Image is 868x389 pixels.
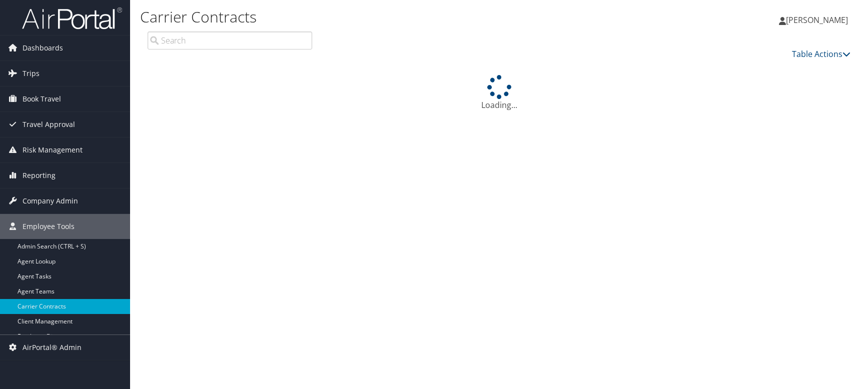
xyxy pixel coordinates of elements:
span: Company Admin [23,188,78,213]
span: Dashboards [23,35,63,60]
a: [PERSON_NAME] [779,5,858,35]
span: Travel Approval [23,112,75,137]
span: Reporting [23,163,56,188]
img: airportal-logo.png [22,6,122,30]
span: Employee Tools [23,214,75,239]
h1: Carrier Contracts [140,6,619,27]
span: Risk Management [23,137,83,162]
span: [PERSON_NAME] [786,14,848,25]
a: Table Actions [792,48,850,59]
span: AirPortal® Admin [23,335,82,360]
span: Trips [23,61,40,86]
span: Book Travel [23,86,61,111]
div: Loading... [140,75,858,111]
input: Search [148,31,312,49]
